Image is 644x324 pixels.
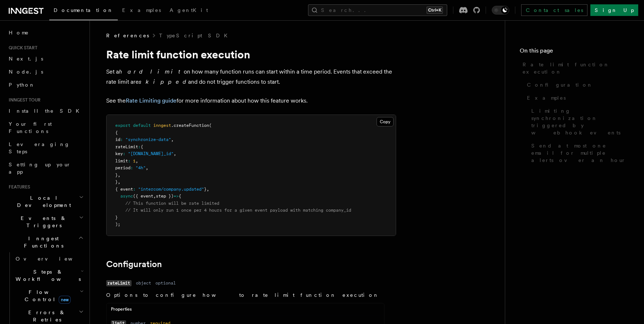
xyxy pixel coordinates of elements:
span: Local Development [6,194,79,209]
dd: object [136,280,151,286]
span: , [146,165,148,170]
span: } [204,187,207,192]
span: "4h" [136,165,146,170]
a: Python [6,78,85,91]
a: Examples [524,91,630,104]
span: Python [9,82,35,88]
span: => [174,194,179,199]
span: , [171,137,174,142]
em: hard limit [119,68,184,75]
span: default [133,123,151,128]
button: Steps & Workflows [13,265,85,286]
a: Node.js [6,65,85,78]
a: Send at most one email for multiple alerts over an hour [528,139,630,167]
span: period [115,165,130,170]
span: Configuration [527,81,593,88]
span: Flow Control [13,288,80,303]
a: Rate Limiting guide [126,97,176,104]
span: , [174,151,176,156]
span: ({ event [133,194,153,199]
span: : [128,158,130,163]
span: Examples [527,94,566,101]
span: .createFunction [171,123,209,128]
span: "synchronize-data" [125,137,171,142]
a: Home [6,26,85,39]
h4: On this page [520,46,630,58]
span: // This function will be rate limited [125,201,219,206]
span: key [115,151,123,156]
div: Properties [107,306,384,315]
span: Events & Triggers [6,215,79,229]
p: Options to configure how to rate limit function execution [106,291,385,299]
span: : [138,144,141,149]
span: step }) [156,194,174,199]
a: Configuration [524,78,630,91]
span: Leveraging Steps [9,141,70,154]
a: Configuration [106,259,162,269]
span: Errors & Retries [13,309,79,323]
span: // It will only run 1 once per 4 hours for a given event payload with matching company_id [125,208,351,213]
span: Node.js [9,69,43,75]
span: Next.js [9,56,43,62]
a: Your first Functions [6,117,85,138]
span: Home [9,29,29,36]
em: skipped [139,78,188,85]
span: Inngest tour [6,97,41,103]
h1: Rate limit function execution [106,48,396,61]
span: id [115,137,120,142]
a: Install the SDK [6,104,85,117]
span: AgentKit [170,7,208,13]
p: See the for more information about how this feature works. [106,96,396,106]
span: inngest [153,123,171,128]
span: References [106,32,149,39]
span: rateLimit [115,144,138,149]
a: Setting up your app [6,158,85,178]
span: 1 [133,158,136,163]
span: Inngest Functions [6,235,78,249]
a: Overview [13,252,85,265]
span: { event [115,187,133,192]
span: Install the SDK [9,108,84,114]
span: : [120,137,123,142]
span: Steps & Workflows [13,268,81,283]
button: Copy [377,117,394,126]
span: , [207,187,209,192]
span: limit [115,158,128,163]
span: } [115,173,118,178]
span: { [179,194,181,199]
span: async [120,194,133,199]
button: Toggle dark mode [492,6,509,14]
span: Rate limit function execution [523,61,630,75]
span: Send at most one email for multiple alerts over an hour [531,142,630,164]
span: Limiting synchronization triggered by webhook events [531,107,630,136]
button: Search...Ctrl+K [308,4,447,16]
span: , [118,179,120,184]
span: , [153,194,156,199]
span: : [133,187,136,192]
button: Local Development [6,191,85,212]
span: , [136,158,138,163]
a: Examples [118,2,165,20]
span: ( [209,123,212,128]
a: Contact sales [521,4,587,16]
kbd: Ctrl+K [427,7,443,14]
a: Limiting synchronization triggered by webhook events [528,104,630,139]
a: Documentation [49,2,118,20]
span: , [118,173,120,178]
span: "[DOMAIN_NAME]_id" [128,151,174,156]
button: Flow Controlnew [13,286,85,306]
a: AgentKit [165,2,212,20]
button: Events & Triggers [6,212,85,232]
span: { [141,144,143,149]
span: Your first Functions [9,121,52,134]
span: Overview [16,256,90,262]
p: Set a on how many function runs can start within a time period. Events that exceed the rate limit... [106,67,396,87]
a: Leveraging Steps [6,138,85,158]
span: } [115,215,118,220]
span: "intercom/company.updated" [138,187,204,192]
span: Documentation [54,7,113,13]
span: Features [6,184,30,190]
span: Quick start [6,45,37,51]
span: ); [115,222,120,227]
span: { [115,130,118,135]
